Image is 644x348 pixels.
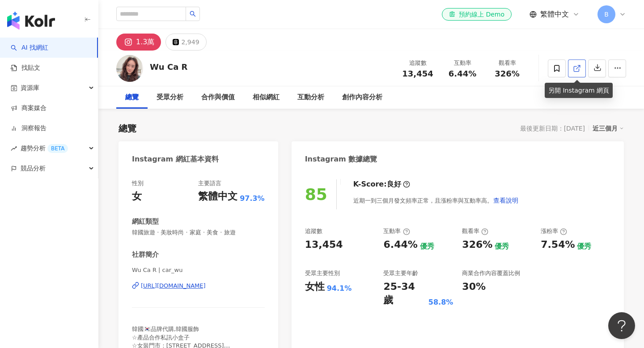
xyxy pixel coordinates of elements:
a: 洞察報告 [11,124,47,133]
div: 受眾分析 [157,92,183,103]
div: 6.44% [383,238,417,252]
div: 追蹤數 [305,227,322,235]
img: logo [7,12,55,30]
div: 優秀 [420,242,434,251]
div: Instagram 網紅基本資料 [132,154,219,164]
div: 近期一到三個月發文頻率正常，且漲粉率與互動率高。 [353,191,519,209]
div: 優秀 [577,242,591,251]
button: 查看說明 [493,191,519,209]
div: [URL][DOMAIN_NAME] [141,282,206,290]
div: Instagram 數據總覽 [305,154,377,164]
div: 最後更新日期：[DATE] [520,125,585,132]
div: 繁體中文 [198,190,237,204]
span: 競品分析 [21,158,46,178]
span: 13,454 [402,69,433,78]
div: BETA [47,144,68,153]
div: 受眾主要年齡 [383,269,418,277]
a: 找貼文 [11,64,40,72]
span: 6.44% [449,69,476,78]
div: 326% [462,238,492,252]
div: 7.54% [541,238,575,252]
span: rise [11,145,17,152]
span: search [190,11,196,17]
span: B [604,9,609,19]
div: 另開 Instagram 網頁 [545,83,613,98]
div: 94.1% [327,284,352,293]
button: 2,949 [165,34,206,51]
span: 繁體中文 [540,9,569,19]
div: 商業合作內容覆蓋比例 [462,269,520,277]
a: searchAI 找網紅 [11,43,48,52]
div: 85 [305,185,327,204]
span: 趨勢分析 [21,138,68,158]
div: 受眾主要性別 [305,269,340,277]
a: [URL][DOMAIN_NAME] [132,282,265,290]
div: 預約線上 Demo [449,10,504,19]
div: 女 [132,190,142,204]
div: 互動分析 [297,92,324,103]
div: 互動率 [445,59,479,68]
span: 326% [495,69,520,78]
div: 25-34 歲 [383,280,426,308]
a: 預約線上 Demo [442,8,512,21]
div: 女性 [305,280,325,294]
div: 2,949 [181,36,199,48]
div: 總覽 [119,122,136,135]
img: KOL Avatar [116,55,143,82]
div: 互動率 [383,227,410,235]
div: 觀看率 [490,59,524,68]
div: Wu Ca R [150,61,187,72]
div: 良好 [387,179,401,189]
div: K-Score : [353,179,410,189]
span: 查看說明 [493,197,518,204]
div: 58.8% [428,297,453,307]
a: 商案媒合 [11,104,47,113]
div: 30% [462,280,486,294]
div: 觀看率 [462,227,488,235]
div: 13,454 [305,238,343,252]
div: 近三個月 [593,123,624,134]
div: 合作與價值 [201,92,235,103]
div: 優秀 [495,242,509,251]
div: 1.3萬 [136,36,154,48]
div: 社群簡介 [132,250,159,259]
div: 追蹤數 [401,59,435,68]
div: 主要語言 [198,179,221,187]
span: 韓國旅遊 · 美妝時尚 · 家庭 · 美食 · 旅遊 [132,229,265,237]
div: 網紅類型 [132,217,159,226]
div: 創作內容分析 [342,92,382,103]
div: 總覽 [125,92,139,103]
span: Wu Ca R | car_wu [132,266,265,274]
div: 漲粉率 [541,227,567,235]
div: 性別 [132,179,144,187]
span: 97.3% [240,194,265,204]
iframe: Help Scout Beacon - Open [608,312,635,339]
span: 資源庫 [21,78,39,98]
button: 1.3萬 [116,34,161,51]
div: 相似網紅 [253,92,280,103]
